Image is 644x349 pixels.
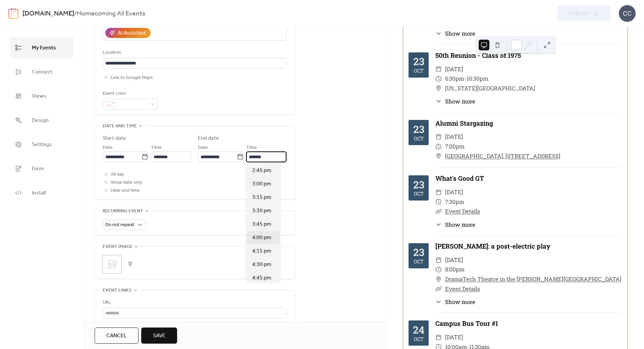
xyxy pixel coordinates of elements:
a: Views [10,86,73,106]
div: 23 [413,56,424,67]
div: End date [198,134,219,142]
button: Save [141,328,177,344]
span: [DATE] [445,132,463,142]
span: Settings [32,139,52,150]
div: Oct [414,259,424,264]
span: 3:00 pm [252,180,271,188]
div: ​ [435,207,442,216]
span: Event image [103,243,132,251]
div: ​ [435,74,442,84]
span: All day [111,171,124,179]
span: Hide end time [111,187,140,195]
div: 24 [413,325,424,335]
div: Location [103,49,285,57]
div: Alumni Stargazing [435,119,622,128]
div: Event color [103,90,156,98]
span: [DATE] [445,64,463,74]
div: ​ [435,265,442,274]
span: Views [32,91,46,102]
div: ​ [435,333,442,342]
button: ​Show more [435,220,475,229]
span: Date [103,144,113,152]
div: Oct [414,136,424,141]
span: 8:00pm [445,265,465,274]
div: ​ [435,142,442,151]
a: DramaTech Theatre in the [PERSON_NAME][GEOGRAPHIC_DATA] [445,274,622,284]
span: Connect [32,67,52,78]
span: [US_STATE][GEOGRAPHIC_DATA] [445,84,535,93]
div: ​ [435,274,442,284]
span: Date and time [103,122,137,130]
span: Do not repeat [105,220,134,229]
div: URL [103,299,285,307]
span: Cancel [106,332,127,340]
div: Oct [414,337,424,342]
span: 7:30pm [445,197,464,207]
div: 23 [413,247,424,257]
a: [DOMAIN_NAME] [22,7,74,20]
span: Design [32,115,49,126]
a: Install [10,182,73,203]
span: Form [32,164,44,174]
span: Recurring event [103,207,143,215]
a: Event Details [445,207,480,215]
a: My Events [10,37,73,58]
span: - [464,74,467,84]
div: AI Assistant [118,29,146,37]
div: ​ [435,255,442,265]
span: Show more [445,97,475,105]
div: ​ [435,284,442,294]
a: Form [10,158,73,179]
a: [GEOGRAPHIC_DATA], [STREET_ADDRESS] [445,151,560,161]
button: ​Show more [435,97,475,105]
span: Time [151,144,162,152]
div: ​ [435,64,442,74]
div: ​ [435,151,442,161]
div: ; [103,255,121,274]
div: ​ [435,197,442,207]
b: / [74,7,77,20]
span: 3:30 pm [252,207,271,215]
span: [DATE] [445,333,463,342]
span: Show more [445,29,475,38]
button: ​Show more [435,29,475,38]
span: Time [246,144,257,152]
div: CC [619,5,636,22]
span: Install [32,188,46,199]
span: 6:30pm [445,74,464,84]
span: Event links [103,287,131,295]
span: 7:00pm [445,142,465,151]
button: AI Assistant [105,28,151,38]
a: Cancel [95,328,139,344]
span: Show more [445,220,475,229]
div: ​ [435,29,442,38]
div: 23 [413,180,424,190]
span: Show more [445,298,475,306]
span: Show date only [111,179,142,187]
div: Start date [103,134,126,142]
span: My Events [32,43,56,53]
a: [PERSON_NAME]: a post-electric play [435,242,550,250]
span: 4:45 pm [252,274,271,282]
span: 3:15 pm [252,193,271,202]
span: 4:30 pm [252,261,271,269]
div: ​ [435,187,442,197]
span: 4:15 pm [252,247,271,255]
div: Campus Bus Tour #1 [435,319,622,329]
img: logo [8,8,18,19]
div: ​ [435,220,442,229]
div: ​ [435,84,442,93]
div: ​ [435,97,442,105]
div: 23 [413,124,424,134]
a: What's Good GT [435,174,484,182]
span: 3:45 pm [252,220,271,228]
a: Event Details [445,285,480,293]
div: ​ [435,132,442,142]
a: Design [10,110,73,131]
span: 4:00 pm [252,234,271,242]
span: Save [153,332,165,340]
a: Connect [10,61,73,82]
span: [DATE] [445,187,463,197]
a: Settings [10,134,73,155]
span: Link to Google Maps [111,74,153,82]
